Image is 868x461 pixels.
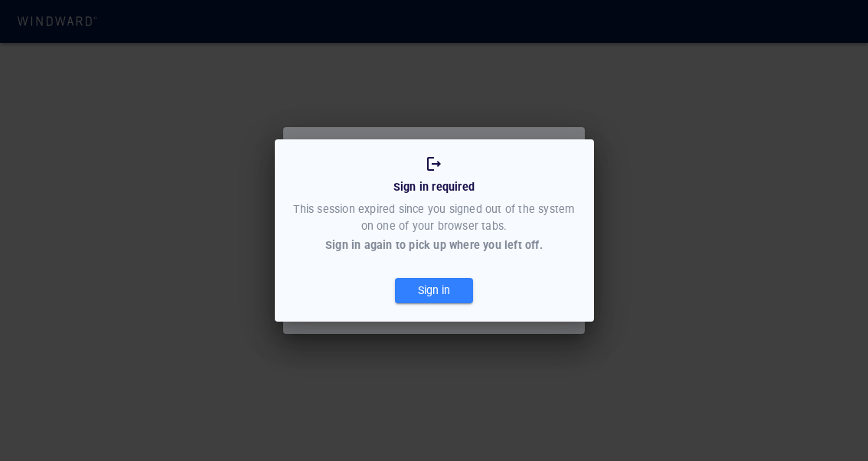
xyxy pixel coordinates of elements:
div: Sign in required [390,176,478,198]
div: This session expired since you signed out of the system on one of your browser tabs. [290,198,579,237]
div: Sign in again to pick up where you left off. [325,237,543,253]
div: Sign in [415,278,453,303]
iframe: Chat [803,392,857,450]
button: Sign in [395,278,473,303]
